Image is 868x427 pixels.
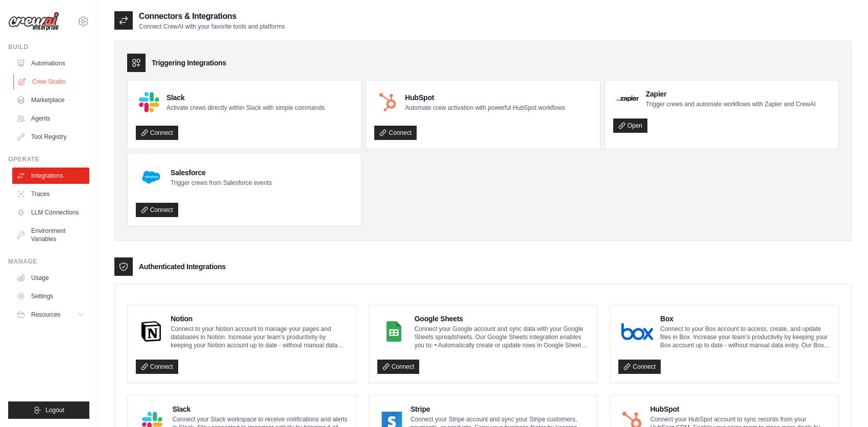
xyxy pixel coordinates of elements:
a: Agents [12,110,89,127]
a: Connect [377,360,420,374]
h4: Google Sheets [415,314,589,324]
img: Google Sheets Logo [380,321,407,342]
img: Box Logo [621,321,653,342]
img: HubSpot Logo [377,92,398,112]
h4: Zapier [646,89,816,99]
div: Manage [8,257,89,266]
h4: HubSpot [405,92,565,103]
h4: Slack [166,92,325,103]
a: Settings [12,288,89,304]
a: Connect [136,126,178,140]
h2: Connectors & Integrations [139,10,285,22]
a: Usage [12,270,89,286]
a: Integrations [12,168,89,184]
a: Connect [374,126,417,140]
h3: Authenticated Integrations [139,262,226,272]
h4: Salesforce [171,168,272,178]
a: LLM Connections [12,204,89,221]
p: Connect to your Box account to access, create, and update files in Box. Increase your team’s prod... [660,325,830,349]
a: Environment Variables [12,223,89,247]
h4: Stripe [411,404,589,414]
h3: Triggering Integrations [152,58,226,68]
p: Connect to your Notion account to manage your pages and databases in Notion. Increase your team’s... [171,325,348,349]
div: Build [8,43,89,51]
a: Marketplace [12,92,89,108]
p: Trigger crews and automate workflows with Zapier and CrewAI [646,100,816,108]
p: Connect CrewAI with your favorite tools and platforms [139,22,285,31]
img: Slack Logo [139,92,159,112]
h4: Box [660,314,830,324]
h4: HubSpot [650,404,830,414]
h4: Notion [171,314,348,324]
h4: Slack [173,404,348,414]
div: Operate [8,155,89,163]
img: Salesforce Logo [139,165,163,189]
button: Logout [8,401,89,419]
img: Logo [8,12,59,31]
img: Notion Logo [139,321,163,342]
a: Tool Registry [12,129,89,145]
a: Crew Studio [13,74,90,90]
button: Resources [12,306,89,323]
span: Logout [45,406,64,414]
a: Connect [136,203,178,217]
a: Connect [136,360,178,374]
p: Trigger crews from Salesforce events [171,179,272,187]
span: Resources [31,311,60,319]
img: Zapier Logo [616,96,639,102]
a: Connect [618,360,661,374]
p: Activate crews directly within Slack with simple commands [166,104,325,112]
a: Automations [12,55,89,72]
a: Traces [12,186,89,202]
p: Automate crew activation with powerful HubSpot workflows [405,104,565,112]
p: Connect your Google account and sync data with your Google Sheets spreadsheets. Our Google Sheets... [415,325,589,349]
a: Open [613,118,647,133]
